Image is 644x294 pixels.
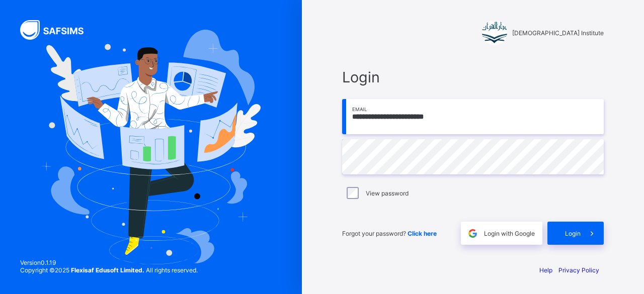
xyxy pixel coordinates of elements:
[512,29,604,37] span: [DEMOGRAPHIC_DATA] Institute
[342,68,604,86] span: Login
[558,266,599,274] a: Privacy Policy
[342,230,437,237] span: Forgot your password?
[565,230,581,237] span: Login
[408,230,437,237] a: Click here
[467,228,478,239] img: google.396cfc9801f0270233282035f929180a.svg
[20,266,198,274] span: Copyright © 2025 All rights reserved.
[20,259,198,266] span: Version 0.1.19
[539,266,552,274] a: Help
[20,20,96,40] img: SAFSIMS Logo
[366,189,409,197] label: View password
[484,230,535,237] span: Login with Google
[71,266,144,274] strong: Flexisaf Edusoft Limited.
[41,30,260,265] img: Hero Image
